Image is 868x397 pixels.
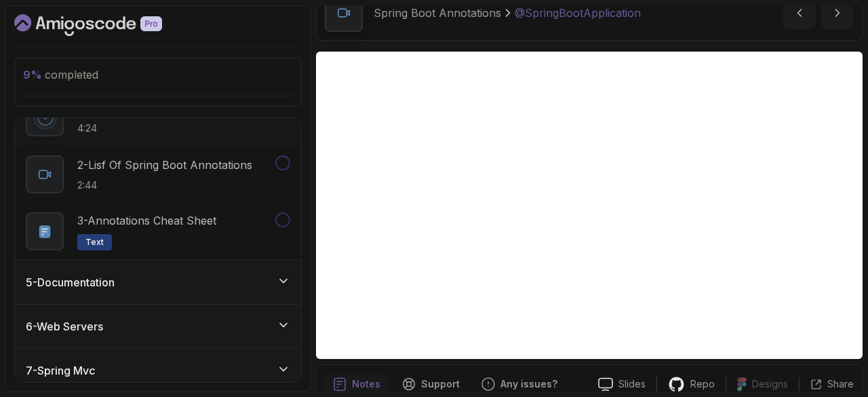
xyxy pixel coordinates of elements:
button: Share [799,377,854,391]
a: Repo [657,376,726,393]
button: notes button [325,373,389,395]
p: 3 - Annotations Cheat Sheet [77,212,216,229]
p: Support [421,377,460,391]
button: 2-Lisf Of Spring Boot Annotations2:44 [26,155,290,193]
p: Slides [618,377,646,391]
p: 2:44 [77,178,252,192]
button: 3-Annotations Cheat SheetText [26,212,290,250]
p: Spring Boot Annotations [374,5,501,21]
span: completed [23,68,98,81]
button: Support button [394,373,468,395]
p: Any issues? [500,377,557,391]
button: 6-Web Servers [15,305,301,348]
p: 4:24 [77,121,214,135]
iframe: To enrich screen reader interactions, please activate Accessibility in Grammarly extension settings [316,52,863,359]
a: Slides [587,377,656,392]
h3: 6 - Web Servers [26,318,103,335]
p: 2 - Lisf Of Spring Boot Annotations [77,157,252,173]
span: Text [85,237,104,248]
h3: 5 - Documentation [26,274,115,290]
span: 9 % [23,68,42,81]
p: Designs [752,377,788,391]
h3: 7 - Spring Mvc [26,362,95,379]
a: Dashboard [14,14,193,36]
button: 5-Documentation [15,261,301,304]
button: Feedback button [473,373,566,395]
p: Repo [690,377,715,391]
button: 7-Spring Mvc [15,349,301,392]
p: @SpringBootApplication [515,5,641,21]
p: Share [827,377,854,391]
p: Notes [352,377,380,391]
